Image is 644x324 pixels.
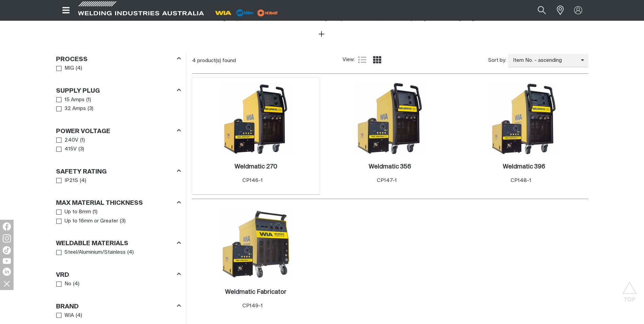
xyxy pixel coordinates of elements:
[488,83,560,155] img: Weldmatic 396
[56,95,181,113] ul: Supply Plug
[3,268,11,276] img: LinkedIn
[197,58,236,63] span: product(s) found
[76,65,82,72] span: ( 4 )
[56,199,143,207] h3: Max Material Thickness
[56,271,69,279] h3: VRD
[56,168,107,176] h3: Safety Rating
[56,303,79,311] h3: Brand
[220,208,292,281] img: Weldmatic Fabricator
[503,164,545,170] h2: Weldmatic 396
[76,312,82,320] span: ( 4 )
[56,311,181,320] ul: Brand
[56,248,181,257] ul: Weldable Materials
[255,8,280,18] img: miller
[235,164,277,170] h2: Weldmatic 270
[235,163,277,171] a: Weldmatic 270
[56,208,181,226] ul: Max Material Thickness
[65,312,74,320] span: WIA
[56,167,181,176] div: Safety Rating
[65,96,85,104] span: 15 Amps
[65,137,78,144] span: 240V
[56,302,181,311] div: Brand
[56,126,181,136] div: Power Voltage
[80,137,85,144] span: ( 1 )
[369,164,411,170] h2: Weldmatic 356
[65,177,78,185] span: IP21S
[56,56,88,64] h3: Process
[65,145,77,153] span: 415V
[56,280,181,289] ul: VRD
[3,222,11,231] img: Facebook
[56,176,181,185] ul: Safety Rating
[65,105,86,113] span: 32 Amps
[56,248,126,257] a: Steel/Aluminium/Stainless
[56,64,74,73] a: MIG
[56,128,110,136] h3: Power Voltage
[56,311,74,320] a: WIA
[242,178,263,183] span: CP146-1
[511,178,531,183] span: CP148-1
[3,234,11,242] img: Instagram
[56,280,72,289] a: No
[56,87,100,95] h3: Supply Plug
[65,280,71,288] span: No
[56,136,79,145] a: 240V
[3,246,11,254] img: TikTok
[86,96,91,104] span: ( 1 )
[521,3,553,18] input: Product name or item number...
[56,136,181,154] ul: Power Voltage
[530,3,553,18] button: Search products
[93,208,97,216] span: ( 1 )
[120,217,126,225] span: ( 3 )
[369,163,411,171] a: Weldmatic 356
[80,177,86,185] span: ( 4 )
[65,65,74,72] span: MIG
[488,57,506,65] span: Sort by:
[377,178,397,183] span: CP147-1
[3,258,11,264] img: YouTube
[354,83,426,155] img: Weldmatic 356
[358,56,366,64] a: List view
[225,288,287,296] a: Weldmatic Fabricator
[56,198,181,208] div: Max Material Thickness
[56,86,181,95] div: Supply Plug
[192,52,588,69] section: Product list controls
[225,289,287,295] h2: Weldmatic Fabricator
[73,280,79,288] span: ( 4 )
[242,303,263,308] span: CP149-1
[56,145,77,154] a: 415V
[56,270,181,279] div: VRD
[622,282,637,297] button: Scroll to top
[88,105,93,113] span: ( 3 )
[192,57,343,64] div: 4
[56,240,128,248] h3: Weldable Materials
[56,239,181,248] div: Weldable Materials
[56,217,118,226] a: Up to 16mm or Greater
[56,95,85,105] a: 15 Amps
[503,163,545,171] a: Weldmatic 396
[56,54,181,64] div: Process
[508,57,581,65] span: Item No. - ascending
[56,176,78,185] a: IP21S
[56,208,91,217] a: Up to 8mm
[65,208,91,216] span: Up to 8mm
[127,249,134,256] span: ( 4 )
[255,10,280,15] a: miller
[65,249,126,256] span: Steel/Aluminium/Stainless
[65,217,118,225] span: Up to 16mm or Greater
[220,83,292,155] img: Weldmatic 270
[1,278,13,289] img: hide socials
[56,104,86,113] a: 32 Amps
[78,145,84,153] span: ( 3 )
[56,64,181,73] ul: Process
[343,56,355,64] span: View:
